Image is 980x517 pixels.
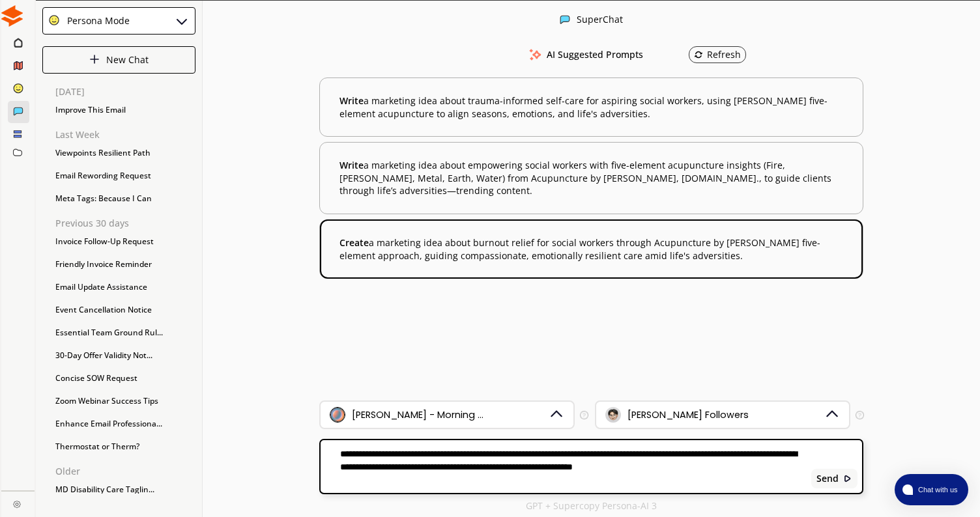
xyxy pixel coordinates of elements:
p: GPT + Supercopy Persona-AI 3 [526,501,657,511]
img: Close [174,13,190,29]
div: Improve This Email [49,100,202,120]
a: Close [1,491,35,514]
img: Close [89,54,100,64]
div: Zoom Webinar Success Tips [49,391,202,411]
div: Invoice Follow-Up Request [49,232,202,251]
b: Send [816,473,839,484]
div: Email Rewording Request [49,166,202,186]
div: Email Update Assistance [49,277,202,297]
img: Tooltip Icon [580,411,588,419]
span: Write [339,159,364,171]
div: [PERSON_NAME] - Morning ... [352,410,483,420]
span: Create [339,236,369,249]
p: Last Week [55,130,202,140]
p: [DATE] [55,87,202,97]
img: AI Suggested Prompts [527,49,543,61]
div: Event Cancellation Notice [49,300,202,320]
div: Thermostat or Therm? [49,437,202,456]
img: Brand Icon [330,407,345,423]
img: Dropdown Icon [548,406,565,423]
img: Close [843,474,852,483]
div: SuperChat [577,14,623,27]
img: Refresh [694,50,703,59]
img: Close [48,14,60,26]
h3: AI Suggested Prompts [547,45,643,64]
b: a marketing idea about trauma-informed self-care for aspiring social workers, using [PERSON_NAME]... [339,94,843,120]
div: Refresh [694,49,741,60]
img: Close [13,500,21,508]
p: Older [55,466,202,477]
div: Essential Team Ground Rul... [49,323,202,342]
b: a marketing idea about burnout relief for social workers through Acupuncture by [PERSON_NAME] fiv... [339,236,843,262]
div: Viewpoints Resilient Path [49,143,202,163]
button: atlas-launcher [895,474,968,505]
div: Friendly Invoice Reminder [49,255,202,274]
div: Enhance Email Professiona... [49,414,202,434]
span: Chat with us [913,484,960,495]
span: Write [339,94,364,107]
p: Previous 30 days [55,218,202,229]
div: Persona Mode [63,16,130,26]
div: MD Disability Care Taglin... [49,480,202,499]
p: New Chat [106,55,149,65]
img: Dropdown Icon [824,406,841,423]
div: [PERSON_NAME] Followers [627,410,749,420]
img: Close [1,5,23,27]
img: Tooltip Icon [856,411,864,419]
div: Concise SOW Request [49,369,202,388]
b: a marketing idea about empowering social workers with five-element acupuncture insights (Fire, [P... [339,159,843,197]
div: Meta Tags: Because I Can [49,189,202,208]
img: Audience Icon [605,407,621,423]
img: Close [560,14,570,25]
div: 30-Day Offer Validity Not... [49,346,202,365]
